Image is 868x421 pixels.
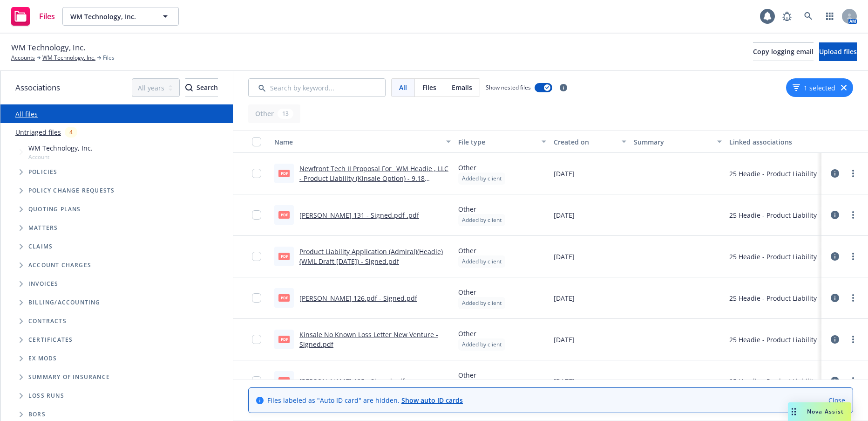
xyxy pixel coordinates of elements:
[42,54,95,62] a: WM Technology, Inc.
[252,169,261,178] input: Toggle Row Selected
[28,412,46,417] span: BORs
[458,246,505,255] span: Other
[62,7,179,26] button: WM Technology, Inc.
[554,376,575,386] span: [DATE]
[11,54,35,62] a: Accounts
[274,137,441,147] div: Name
[7,3,59,29] a: Files
[28,225,58,231] span: Matters
[39,13,55,20] span: Files
[458,287,505,297] span: Other
[729,293,817,303] div: 25 Headie - Product Liability
[299,377,405,386] a: [PERSON_NAME] 125 - Signed.pdf
[462,174,502,183] span: Added by client
[462,257,502,266] span: Added by client
[458,137,536,147] div: File type
[252,293,261,303] input: Toggle Row Selected
[278,294,290,301] span: pdf
[799,7,818,26] a: Search
[28,374,110,380] span: Summary of insurance
[753,42,814,61] button: Copy logging email
[486,83,531,91] span: Show nested files
[15,110,38,118] a: All files
[634,137,712,147] div: Summary
[299,164,448,193] a: Newfront Tech II Proposal For_ WM Headie , LLC - Product Liability (Kinsale Option) - 9.18 update...
[28,393,64,399] span: Loss Runs
[788,402,851,421] button: Nova Assist
[554,169,575,179] span: [DATE]
[462,340,502,349] span: Added by client
[462,299,502,307] span: Added by client
[278,170,290,177] span: pdf
[28,153,93,161] span: Account
[185,84,193,91] svg: Search
[299,211,419,220] a: [PERSON_NAME] 131 - Signed.pdf .pdf
[819,42,857,61] button: Upload files
[299,294,417,303] a: [PERSON_NAME] 126.pdf - Signed.pdf
[278,253,290,260] span: pdf
[252,210,261,220] input: Toggle Row Selected
[729,335,817,345] div: 25 Headie - Product Liability
[278,377,290,384] span: pdf
[11,41,85,54] span: WM Technology, Inc.
[185,79,218,97] div: Search
[462,216,502,224] span: Added by client
[788,402,800,421] div: Drag to move
[458,163,505,173] span: Other
[252,335,261,344] input: Toggle Row Selected
[299,247,443,266] a: Product Liability Application (Admiral)(Headie) (WML Draft [DATE]) - Signed.pdf
[28,207,81,212] span: Quoting plans
[550,131,630,153] button: Created on
[729,210,817,220] div: 25 Headie - Product Liability
[271,131,454,153] button: Name
[554,335,575,345] span: [DATE]
[278,211,290,218] span: pdf
[848,251,859,262] a: more
[252,137,261,146] input: Select all
[278,336,290,343] span: pdf
[65,127,77,138] div: 4
[70,12,151,21] span: WM Technology, Inc.
[554,137,616,147] div: Created on
[778,7,796,26] a: Report a Bug
[458,370,505,380] span: Other
[729,137,818,147] div: Linked associations
[729,252,817,262] div: 25 Headie - Product Liability
[554,252,575,262] span: [DATE]
[28,281,59,287] span: Invoices
[458,204,505,214] span: Other
[28,169,58,175] span: Policies
[807,407,844,415] span: Nova Assist
[452,83,472,92] span: Emails
[28,143,93,153] span: WM Technology, Inc.
[454,131,550,153] button: File type
[401,396,463,405] a: Show auto ID cards
[103,54,115,62] span: Files
[0,141,233,293] div: Tree Example
[185,78,218,97] button: SearchSearch
[28,262,91,268] span: Account charges
[828,395,845,405] a: Close
[422,83,436,92] span: Files
[630,131,726,153] button: Summary
[248,78,386,97] input: Search by keyword...
[819,47,857,56] span: Upload files
[399,83,407,92] span: All
[753,47,814,56] span: Copy logging email
[726,131,821,153] button: Linked associations
[729,376,817,386] div: 25 Headie - Product Liability
[848,292,859,304] a: more
[821,7,839,26] a: Switch app
[554,293,575,303] span: [DATE]
[252,252,261,261] input: Toggle Row Selected
[267,395,463,405] span: Files labeled as "Auto ID card" are hidden.
[729,169,817,179] div: 25 Headie - Product Liability
[15,127,61,137] a: Untriaged files
[848,168,859,179] a: more
[15,82,60,94] span: Associations
[848,334,859,345] a: more
[28,188,115,193] span: Policy change requests
[299,330,438,349] a: Kinsale No Known Loss Letter New Venture - Signed.pdf
[793,83,835,93] button: 1 selected
[28,356,57,361] span: Ex Mods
